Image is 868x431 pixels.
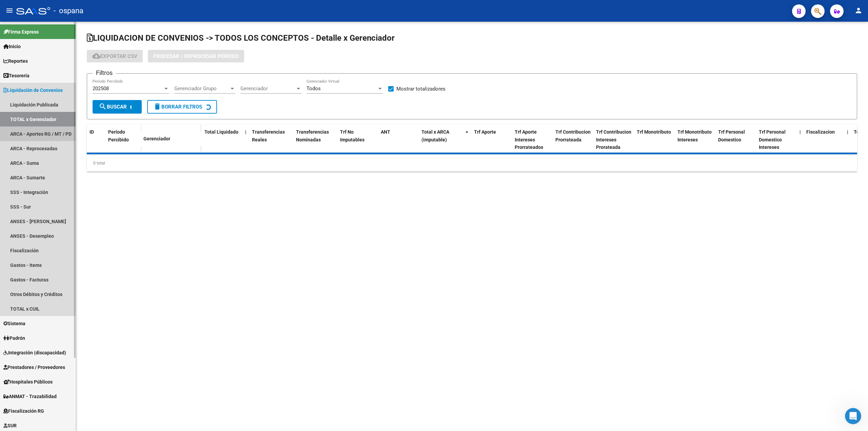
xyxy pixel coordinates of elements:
datatable-header-cell: Trf Aporte Intereses Prorrateados [512,125,553,155]
button: Borrar Filtros [147,100,217,114]
datatable-header-cell: Trf No Imputables [337,125,378,155]
mat-icon: cloud_download [92,52,100,60]
span: Gerenciador [240,85,295,92]
span: Trf No Imputables [340,129,364,142]
datatable-header-cell: Total Liquidado [202,125,242,155]
datatable-header-cell: Trf Personal Domestico Intereses [756,125,797,155]
datatable-header-cell: = [463,125,471,155]
span: Tesorería [3,72,29,79]
span: Transferencias Nominadas [296,129,329,142]
span: | [245,129,246,135]
datatable-header-cell: Trf Monotributo Intereses [675,125,715,155]
datatable-header-cell: Gerenciador [141,132,202,146]
datatable-header-cell: Trf Monotributo [634,125,675,155]
span: - ospana [54,3,83,18]
h3: Filtros [93,68,116,78]
mat-icon: delete [153,102,161,111]
span: Borrar Filtros [153,104,202,110]
span: SUR [3,422,17,429]
datatable-header-cell: Total x ARCA (imputable) [419,125,463,155]
span: Total x ARCA (imputable) [421,129,449,142]
span: ANMAT - Trazabilidad [3,393,57,400]
div: 0 total [87,155,857,172]
span: Buscar [99,104,127,110]
span: Sistema [3,320,25,327]
mat-icon: menu [5,6,14,15]
span: Trf Contribucion Prorrateada [555,129,591,142]
datatable-header-cell: | [797,125,804,155]
datatable-header-cell: Transferencias Reales [249,125,293,155]
span: Hospitales Públicos [3,378,53,386]
datatable-header-cell: Trf Contribucion Prorrateada [553,125,593,155]
span: Exportar CSV [92,53,137,59]
span: Trf Contribucion Intereses Prorateada [596,129,631,150]
datatable-header-cell: | [844,125,851,155]
datatable-header-cell: | [242,125,249,155]
datatable-header-cell: ANT [378,125,419,155]
span: Fiscalización RG [3,407,44,415]
span: Integración (discapacidad) [3,349,66,356]
span: Período Percibido [108,129,129,142]
span: Trf Aporte [474,129,496,135]
button: Procesar / Reprocesar período [148,50,244,62]
button: Exportar CSV [87,50,143,62]
span: ID [90,129,94,135]
span: Fiscalizacion [806,129,835,135]
span: Trf Aporte Intereses Prorrateados [515,129,543,150]
span: Prestadores / Proveedores [3,364,65,371]
span: Padrón [3,334,25,342]
span: ANT [381,129,390,135]
span: Liquidación de Convenios [3,86,63,94]
datatable-header-cell: Trf Aporte [471,125,512,155]
span: Todos [307,85,321,92]
span: Gerenciador Grupo [174,85,229,92]
datatable-header-cell: Trf Contribucion Intereses Prorateada [593,125,634,155]
span: Trf Personal Domestico [718,129,745,142]
span: Trf Personal Domestico Intereses [759,129,786,150]
datatable-header-cell: Transferencias Nominadas [293,125,337,155]
span: Reportes [3,57,28,65]
span: = [466,129,468,135]
span: Procesar / Reprocesar período [153,53,239,59]
span: Total Liquidado [204,129,238,135]
span: Transferencias Reales [252,129,285,142]
mat-icon: search [99,102,107,111]
datatable-header-cell: Período Percibido [105,125,131,153]
span: Trf Monotributo Intereses [677,129,712,142]
span: Inicio [3,43,21,50]
datatable-header-cell: Fiscalizacion [804,125,844,155]
span: | [847,129,848,135]
span: Trf Monotributo [637,129,671,135]
datatable-header-cell: Trf Personal Domestico [715,125,756,155]
span: 202508 [93,85,109,92]
datatable-header-cell: ID [87,125,105,153]
span: Mostrar totalizadores [396,85,446,93]
iframe: Intercom live chat [845,408,861,424]
span: Gerenciador [143,136,170,141]
span: Firma Express [3,28,39,36]
span: LIQUIDACION DE CONVENIOS -> TODOS LOS CONCEPTOS - Detalle x Gerenciador [87,33,395,43]
span: | [800,129,801,135]
button: Buscar [93,100,142,114]
mat-icon: person [854,6,863,15]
